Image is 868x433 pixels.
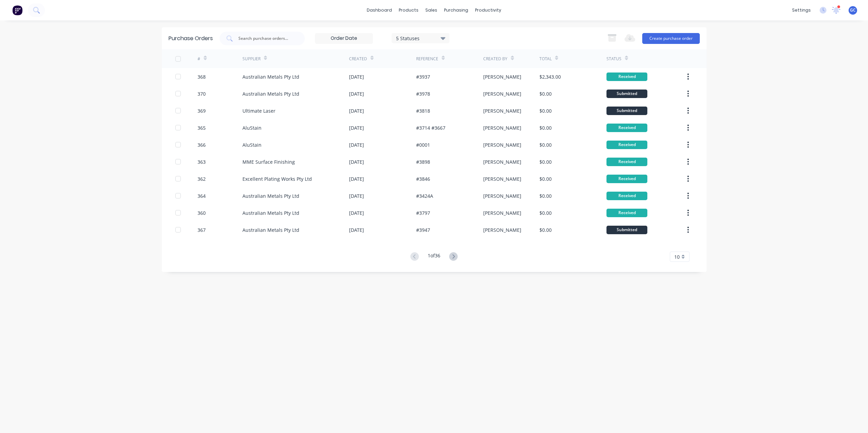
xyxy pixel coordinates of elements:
div: [PERSON_NAME] [483,107,521,114]
div: [DATE] [349,192,364,199]
div: Purchase Orders [169,34,213,43]
div: #3818 [416,107,430,114]
div: $0.00 [539,175,552,182]
div: [DATE] [349,73,364,80]
div: 367 [198,226,206,234]
div: MME Surface Finishing [242,158,295,165]
div: 370 [198,90,206,97]
div: Submitted [606,107,647,115]
div: [DATE] [349,124,364,131]
div: 366 [198,141,206,148]
div: $0.00 [539,226,552,234]
div: $0.00 [539,158,552,165]
div: $2,343.00 [539,73,561,80]
div: $0.00 [539,90,552,97]
div: [PERSON_NAME] [483,226,521,234]
div: Australian Metals Pty Ltd [242,90,299,97]
div: AluStain [242,124,262,131]
div: 5 Statuses [396,34,445,42]
a: dashboard [363,5,395,15]
div: [PERSON_NAME] [483,90,521,97]
div: 1 of 36 [428,252,440,262]
img: Factory [12,5,22,15]
div: Created By [483,56,507,62]
div: Excellent Plating Works Pty Ltd [242,175,312,182]
div: Received [606,158,647,166]
div: Received [606,192,647,200]
input: Search purchase orders... [238,35,294,42]
div: 364 [198,192,206,199]
div: #3714 #3667 [416,124,445,131]
div: Australian Metals Pty Ltd [242,209,299,216]
div: 365 [198,124,206,131]
div: #3797 [416,209,430,216]
div: [DATE] [349,226,364,234]
div: 362 [198,175,206,182]
span: 10 [674,253,680,260]
div: #3424A [416,192,433,199]
div: products [395,5,422,15]
span: GC [850,7,856,13]
div: productivity [472,5,505,15]
div: sales [422,5,441,15]
div: Submitted [606,226,647,234]
div: # [198,56,200,62]
div: Australian Metals Pty Ltd [242,73,299,80]
div: 368 [198,73,206,80]
div: Australian Metals Pty Ltd [242,226,299,234]
div: Australian Metals Pty Ltd [242,192,299,199]
div: 369 [198,107,206,114]
div: $0.00 [539,141,552,148]
div: #3937 [416,73,430,80]
div: Received [606,175,647,183]
div: purchasing [441,5,472,15]
div: #3846 [416,175,430,182]
div: #3978 [416,90,430,97]
div: Received [606,209,647,217]
input: Order Date [315,33,373,44]
div: [DATE] [349,209,364,216]
div: Total [539,56,552,62]
div: [DATE] [349,90,364,97]
div: $0.00 [539,192,552,199]
div: [DATE] [349,158,364,165]
div: [PERSON_NAME] [483,124,521,131]
button: Create purchase order [642,33,700,44]
div: Ultimate Laser [242,107,275,114]
div: [PERSON_NAME] [483,141,521,148]
div: $0.00 [539,124,552,131]
div: [PERSON_NAME] [483,192,521,199]
div: [PERSON_NAME] [483,209,521,216]
div: AluStain [242,141,262,148]
div: Submitted [606,90,647,98]
div: $0.00 [539,209,552,216]
div: 360 [198,209,206,216]
div: [DATE] [349,175,364,182]
div: [DATE] [349,107,364,114]
div: #3947 [416,226,430,234]
div: [PERSON_NAME] [483,73,521,80]
div: Status [606,56,621,62]
div: Reference [416,56,438,62]
div: #3898 [416,158,430,165]
div: 363 [198,158,206,165]
div: [PERSON_NAME] [483,175,521,182]
div: [DATE] [349,141,364,148]
div: [PERSON_NAME] [483,158,521,165]
div: Supplier [242,56,261,62]
div: settings [789,5,814,15]
div: Received [606,73,647,81]
div: $0.00 [539,107,552,114]
div: Received [606,124,647,132]
div: #0001 [416,141,430,148]
div: Received [606,141,647,149]
div: Created [349,56,367,62]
